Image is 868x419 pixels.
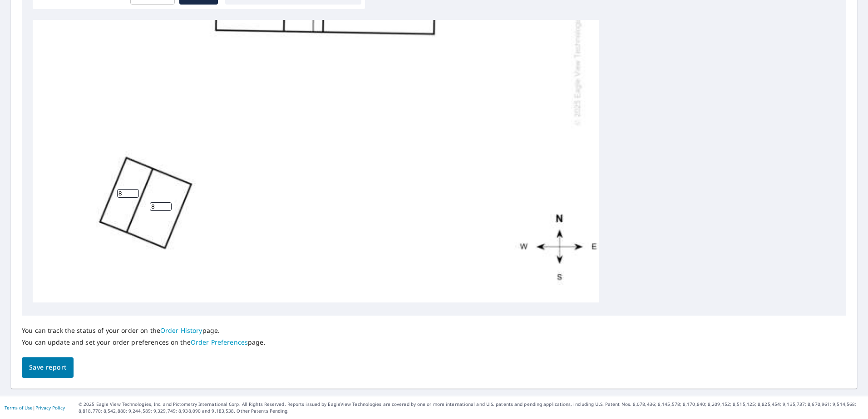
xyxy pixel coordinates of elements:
span: Save report [29,362,66,373]
button: Save report [22,357,74,378]
a: Order History [160,326,202,335]
a: Order Preferences [191,338,248,346]
p: You can update and set your order preferences on the page. [22,338,266,346]
p: © 2025 Eagle View Technologies, Inc. and Pictometry International Corp. All Rights Reserved. Repo... [79,401,863,414]
p: | [5,405,65,410]
a: Privacy Policy [35,404,65,411]
a: Terms of Use [5,404,33,411]
p: You can track the status of your order on the page. [22,326,266,335]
